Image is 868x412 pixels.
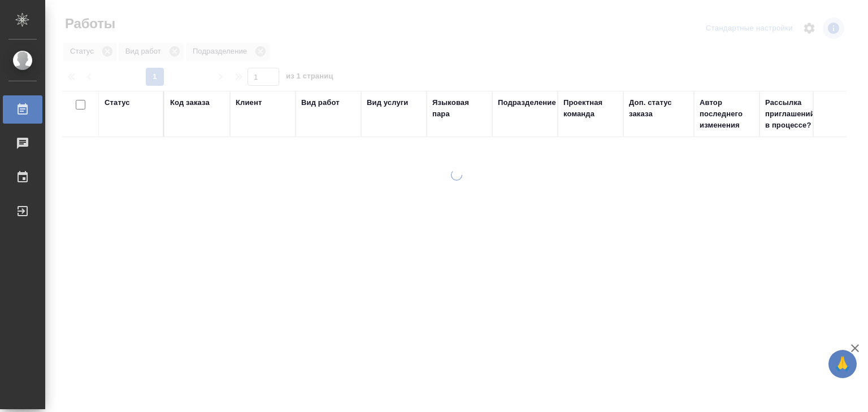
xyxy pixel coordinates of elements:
div: Клиент [236,97,262,108]
div: Подразделение [498,97,556,108]
div: Вид услуги [367,97,409,108]
div: Автор последнего изменения [700,97,754,131]
div: Проектная команда [563,97,618,120]
div: Статус [105,97,130,108]
div: Доп. статус заказа [629,97,688,120]
button: 🙏 [828,350,857,378]
span: 🙏 [833,352,852,376]
div: Вид работ [301,97,340,108]
div: Языковая пара [432,97,487,120]
div: Код заказа [170,97,210,108]
div: Рассылка приглашений в процессе? [765,97,819,131]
